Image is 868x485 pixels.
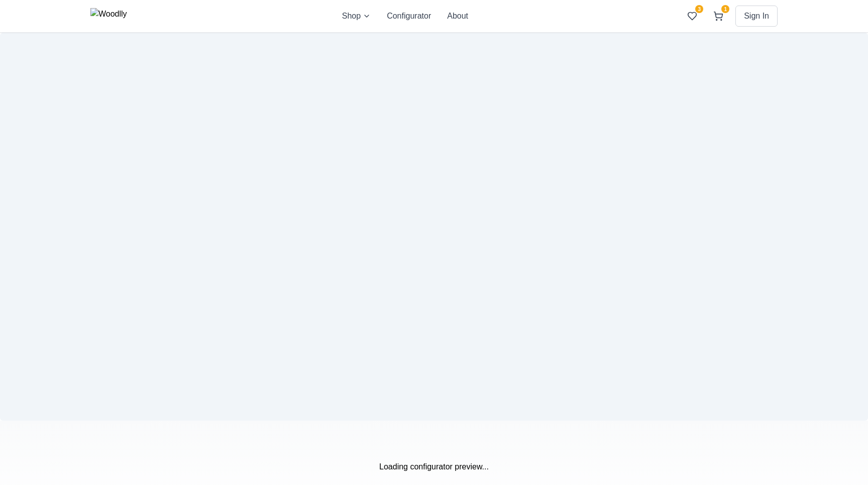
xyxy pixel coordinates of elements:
button: Configurator [387,10,431,22]
button: 1 [709,7,727,25]
span: 3 [695,5,703,13]
button: 3 [683,7,701,25]
button: Sign In [735,6,778,27]
p: Loading configurator preview... [90,461,778,473]
span: 1 [721,5,729,13]
img: Woodlly [90,8,127,24]
button: About [447,10,468,22]
button: Shop [342,10,371,22]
